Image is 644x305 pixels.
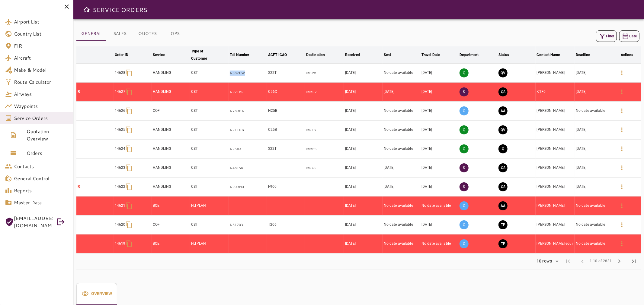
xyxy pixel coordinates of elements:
div: ACFT ICAO [268,51,287,58]
td: [DATE] [383,83,420,102]
td: [DATE] [575,64,613,83]
td: [PERSON_NAME] [536,215,575,234]
p: Q [460,125,469,134]
td: S22T [267,140,305,159]
button: Open drawer [81,4,93,16]
p: N909PM [230,184,266,190]
button: Details [615,199,629,213]
p: Q [460,144,469,153]
td: [PERSON_NAME] [536,102,575,121]
span: Sent [384,51,399,58]
span: Waypoints [14,102,69,110]
td: No date available [383,102,420,121]
td: [DATE] [575,121,613,140]
td: [DATE] [575,83,613,102]
p: S [460,163,469,172]
button: QUOTE SENT [498,163,508,172]
span: Department [460,51,486,58]
h6: SERVICE ORDERS [93,5,147,14]
div: Travel Date [421,51,440,58]
div: basic tabs example [76,283,117,305]
span: Country List [14,30,69,37]
span: Previous Page [575,254,590,269]
td: [DATE] [344,83,383,102]
td: [PERSON_NAME] egui [536,234,575,253]
p: N25BX [230,146,266,152]
button: Details [615,85,629,99]
td: [PERSON_NAME] [536,64,575,83]
td: [DATE] [344,102,383,121]
p: MMCZ [306,90,343,95]
button: OPS [162,27,189,41]
button: Filter [596,30,617,42]
span: Deadline [576,51,598,58]
p: N687CW [230,71,266,76]
span: Travel Date [421,51,447,58]
span: Tail Number [230,51,257,58]
td: No date available [383,140,420,159]
td: HANDLING [152,121,190,140]
p: 14625 [115,127,126,132]
td: [DATE] [575,159,613,178]
div: Order ID [115,51,128,58]
div: Destination [306,51,325,58]
span: Aircraft [14,54,69,61]
td: FLTPLAN [190,197,229,215]
td: HANDLING [152,178,190,197]
button: QUOTING [498,144,508,153]
td: BOE [152,197,190,215]
span: [EMAIL_ADDRESS][DOMAIN_NAME] [14,215,53,229]
span: Contacts [14,163,69,170]
td: [DATE] [575,140,613,159]
button: Details [615,66,629,80]
td: [DATE] [344,178,383,197]
span: Service Orders [14,115,69,122]
div: Service [153,51,165,58]
span: Last Page [626,254,641,269]
td: No date available [383,197,420,215]
td: [DATE] [344,159,383,178]
td: [DATE] [383,178,420,197]
button: SALES [106,27,133,41]
p: 14623 [115,165,126,170]
button: QUOTE SENT [498,87,508,96]
p: 14626 [115,108,126,113]
p: O [460,201,469,210]
p: MMES [306,146,343,152]
p: 14620 [115,222,126,227]
p: 14624 [115,146,126,151]
td: No date available [383,121,420,140]
td: CST [190,64,229,83]
td: [PERSON_NAME] [536,159,575,178]
td: CST [190,215,229,234]
span: Quotation Overview [27,128,69,142]
p: N4815K [230,165,266,171]
td: H25B [267,102,305,121]
td: CST [190,102,229,121]
td: [DATE] [383,159,420,178]
p: Q [460,68,469,77]
td: [DATE] [344,121,383,140]
td: [DATE] [420,64,458,83]
div: Deadline [576,51,590,58]
td: BOE [152,234,190,253]
span: Order ID [115,51,136,58]
p: S [460,87,469,96]
td: [DATE] [420,140,458,159]
p: N921BR [230,90,266,95]
td: T206 [267,215,305,234]
div: 10 rows [533,257,561,266]
div: Type of Customer [191,48,219,62]
td: [DATE] [344,215,383,234]
td: [DATE] [420,102,458,121]
div: Tail Number [230,51,249,58]
p: O [460,106,469,115]
p: 14627 [115,89,126,94]
td: [DATE] [344,234,383,253]
button: Details [615,180,629,194]
p: R [78,184,112,189]
td: [DATE] [420,178,458,197]
div: 10 rows [535,259,553,264]
td: COF [152,102,190,121]
p: 14621 [115,203,126,208]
